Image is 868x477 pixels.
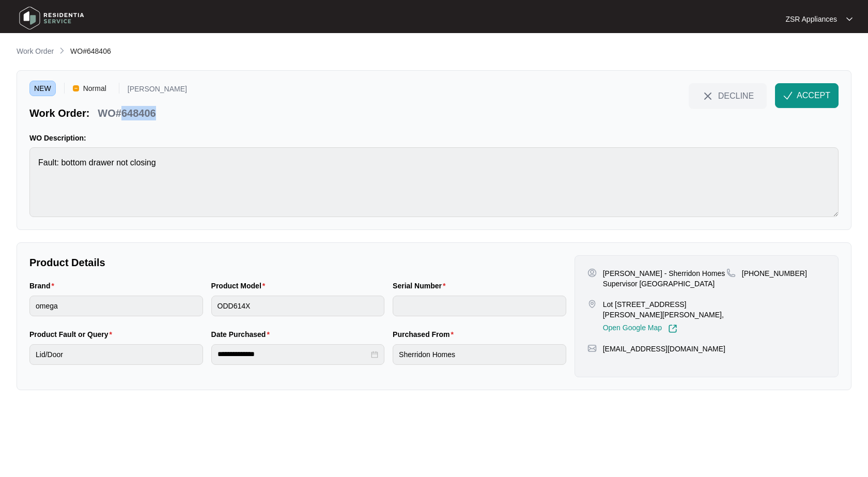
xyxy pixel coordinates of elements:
[603,324,677,333] a: Open Google Map
[29,296,203,316] input: Brand
[128,85,187,96] p: [PERSON_NAME]
[702,90,714,102] img: close-Icon
[718,90,754,101] span: DECLINE
[726,268,736,278] img: map-pin
[797,89,830,102] span: ACCEPT
[587,299,597,309] img: map-pin
[17,46,54,56] p: Work Order
[603,299,726,320] p: Lot [STREET_ADDRESS][PERSON_NAME][PERSON_NAME],
[393,281,450,291] label: Serial Number
[603,268,726,289] p: [PERSON_NAME] - Sherridon Homes Supervisor [GEOGRAPHIC_DATA]
[603,344,725,354] p: [EMAIL_ADDRESS][DOMAIN_NAME]
[211,281,270,291] label: Product Model
[79,81,111,96] span: Normal
[29,255,566,270] p: Product Details
[16,3,88,34] img: residentia service logo
[393,329,458,340] label: Purchased From
[29,133,839,143] p: WO Description:
[14,46,56,57] a: Work Order
[70,47,111,55] span: WO#648406
[587,268,597,278] img: user-pin
[29,106,89,120] p: Work Order:
[211,296,385,316] input: Product Model
[73,85,79,91] img: Vercel Logo
[668,324,677,333] img: Link-External
[29,281,58,291] label: Brand
[742,268,807,279] p: [PHONE_NUMBER]
[98,106,156,120] p: WO#648406
[689,83,767,108] button: close-IconDECLINE
[211,329,274,340] label: Date Purchased
[58,47,66,55] img: chevron-right
[393,344,566,365] input: Purchased From
[218,349,369,360] input: Date Purchased
[29,81,56,96] span: NEW
[775,83,839,108] button: check-IconACCEPT
[846,17,853,22] img: dropdown arrow
[785,14,837,24] p: ZSR Appliances
[29,147,839,217] textarea: Fault: bottom drawer not closing
[783,91,793,100] img: check-Icon
[29,329,116,340] label: Product Fault or Query
[393,296,566,316] input: Serial Number
[29,344,203,365] input: Product Fault or Query
[587,344,597,353] img: map-pin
